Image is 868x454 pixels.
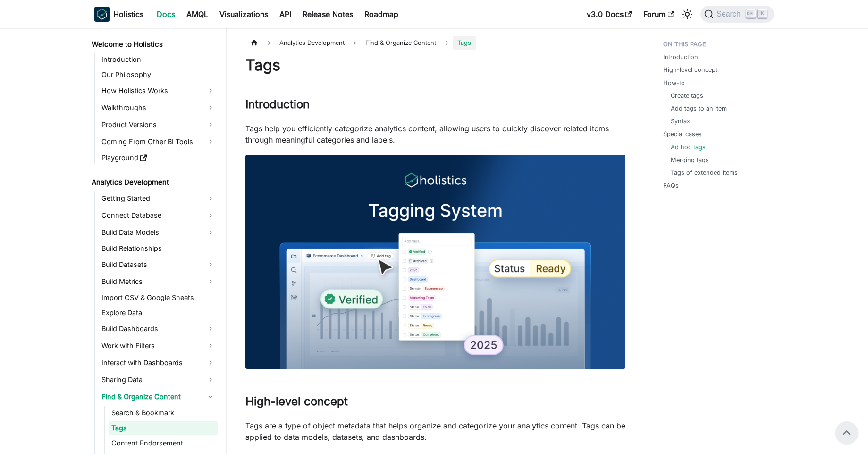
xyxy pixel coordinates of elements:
[99,68,218,81] a: Our Philosophy
[297,7,359,22] a: Release Notes
[275,36,349,50] span: Analytics Development
[274,7,297,22] a: API
[671,117,690,126] a: Syntax
[99,291,218,304] a: Import CSV & Google Sheets
[99,389,218,404] a: Find & Organize Content
[99,306,218,319] a: Explore Data
[89,176,218,189] a: Analytics Development
[700,6,774,23] button: Search (Ctrl+K)
[99,100,218,115] a: Walkthroughs
[99,208,218,223] a: Connect Database
[99,53,218,66] a: Introduction
[99,321,218,336] a: Build Dashboards
[113,9,143,20] b: Holistics
[359,7,404,22] a: Roadmap
[99,257,218,272] a: Build Datasets
[99,355,218,370] a: Interact with Dashboards
[680,7,695,22] button: Switch between dark and light mode (currently light mode)
[99,338,218,353] a: Work with Filters
[245,56,625,75] h1: Tags
[151,7,181,22] a: Docs
[671,91,703,100] a: Create tags
[671,143,706,152] a: Ad hoc tags
[99,83,218,98] a: How Holistics Works
[663,52,698,61] a: Introduction
[99,117,218,132] a: Product Versions
[671,155,709,164] a: Merging tags
[99,151,218,164] a: Playground
[714,10,746,18] span: Search
[85,28,227,454] nav: Docs sidebar
[214,7,274,22] a: Visualizations
[245,97,625,115] h2: Introduction
[245,394,625,412] h2: High-level concept
[245,36,263,50] a: Home page
[99,225,218,240] a: Build Data Models
[245,36,625,50] nav: Breadcrumbs
[109,437,218,450] a: Content Endorsement
[581,7,638,22] a: v3.0 Docs
[89,38,218,51] a: Welcome to Holistics
[109,421,218,435] a: Tags
[94,7,143,22] a: HolisticsHolistics
[758,9,767,18] kbd: K
[663,65,717,74] a: High-level concept
[94,7,110,22] img: Holistics
[663,78,685,87] a: How-to
[453,36,476,50] span: Tags
[663,181,679,190] a: FAQs
[638,7,680,22] a: Forum
[671,104,727,113] a: Add tags to an item
[245,155,625,369] img: Tagging System
[99,134,218,149] a: Coming From Other BI Tools
[181,7,214,22] a: AMQL
[99,372,218,387] a: Sharing Data
[245,123,625,146] p: Tags help you efficiently categorize analytics content, allowing users to quickly discover relate...
[361,36,441,50] span: Find & Organize Content
[109,406,218,420] a: Search & Bookmark
[663,129,702,138] a: Special cases
[99,274,218,289] a: Build Metrics
[671,168,738,177] a: Tags of extended items
[835,421,858,444] button: Scroll back to top
[99,242,218,255] a: Build Relationships
[245,420,625,443] p: Tags are a type of object metadata that helps organize and categorize your analytics content. Tag...
[99,191,218,206] a: Getting Started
